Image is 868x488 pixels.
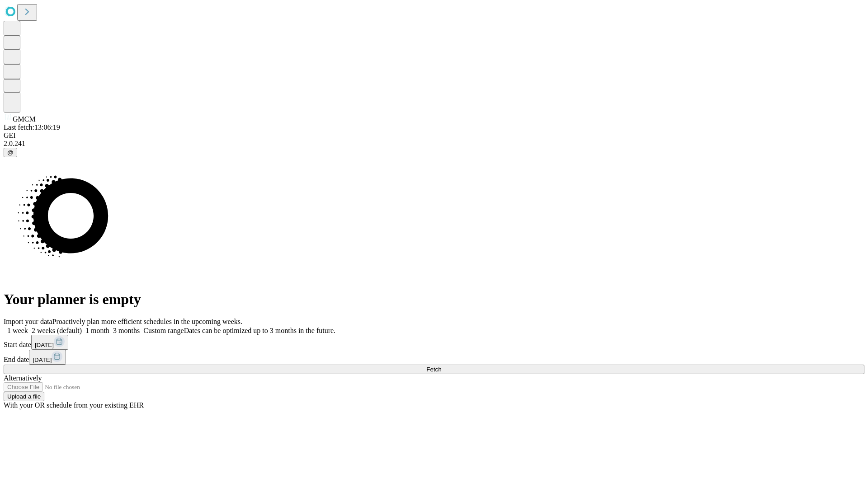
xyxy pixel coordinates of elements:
[4,374,42,382] span: Alternatively
[4,123,60,131] span: Last fetch: 13:06:19
[33,357,52,363] span: [DATE]
[13,115,36,123] span: GMCM
[4,131,864,140] div: GEI
[7,327,28,334] span: 1 week
[4,148,17,157] button: @
[31,335,68,350] button: [DATE]
[4,350,864,365] div: End date
[4,318,52,325] span: Import your data
[35,342,54,348] span: [DATE]
[426,366,441,373] span: Fetch
[4,335,864,350] div: Start date
[143,327,184,334] span: Custom range
[4,392,44,401] button: Upload a file
[184,327,335,334] span: Dates can be optimized up to 3 months in the future.
[29,350,66,365] button: [DATE]
[4,365,864,374] button: Fetch
[4,401,144,409] span: With your OR schedule from your existing EHR
[52,318,242,325] span: Proactively plan more efficient schedules in the upcoming weeks.
[32,327,82,334] span: 2 weeks (default)
[113,327,140,334] span: 3 months
[85,327,109,334] span: 1 month
[4,291,864,308] h1: Your planner is empty
[4,140,864,148] div: 2.0.241
[7,149,14,156] span: @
